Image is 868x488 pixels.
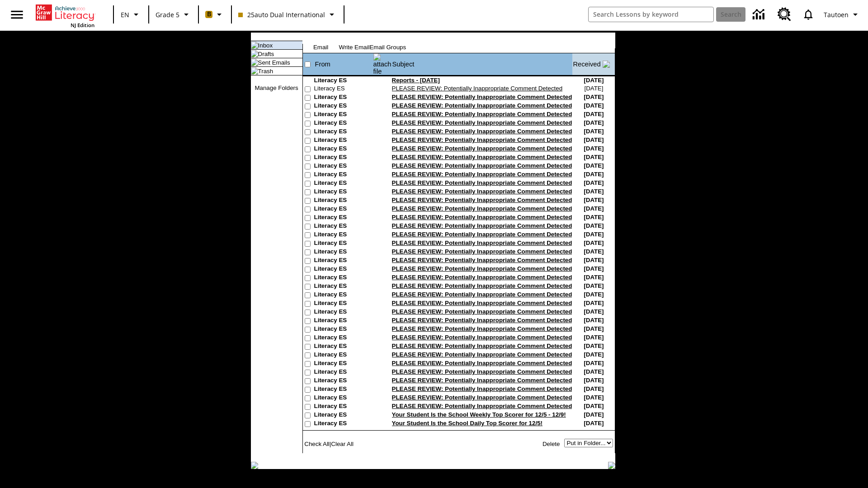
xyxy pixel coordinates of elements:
[314,239,373,248] td: Literacy ES
[117,6,146,23] button: Language: EN, Select a language
[235,6,341,23] button: Class: 25auto Dual International, Select your class
[392,385,572,392] a: PLEASE REVIEW: Potentially Inappropriate Comment Detected
[584,325,604,332] nobr: [DATE]
[314,85,373,94] td: Literacy ES
[584,188,604,195] nobr: [DATE]
[392,411,566,418] a: Your Student Is the School Weekly Top Scorer for 12/5 - 12/9!
[251,42,258,49] img: folder_icon_pick.gif
[392,368,572,375] a: PLEASE REVIEW: Potentially Inappropriate Comment Detected
[314,325,373,334] td: Literacy ES
[392,360,572,366] a: PLEASE REVIEW: Potentially Inappropriate Comment Detected
[314,154,373,162] td: Literacy ES
[258,42,273,49] a: Inbox
[202,6,228,23] button: Boost Class color is peach. Change class color
[369,44,406,51] a: Email Groups
[392,111,572,117] a: PLEASE REVIEW: Potentially Inappropriate Comment Detected
[392,282,572,289] a: PLEASE REVIEW: Potentially Inappropriate Comment Detected
[207,9,211,20] span: B
[392,394,572,401] a: PLEASE REVIEW: Potentially Inappropriate Comment Detected
[589,7,713,22] input: search field
[584,343,604,349] nobr: [DATE]
[314,300,373,308] td: Literacy ES
[314,222,373,231] td: Literacy ES
[584,291,604,298] nobr: [DATE]
[820,6,864,23] button: Profile/Settings
[251,462,258,469] img: table_footer_left.gif
[584,222,604,229] nobr: [DATE]
[584,308,604,315] nobr: [DATE]
[303,439,392,449] td: |
[314,360,373,368] td: Literacy ES
[392,77,440,84] a: Reports - [DATE]
[314,377,373,385] td: Literacy ES
[584,111,604,117] nobr: [DATE]
[392,188,572,195] a: PLEASE REVIEW: Potentially Inappropriate Comment Detected
[314,403,373,411] td: Literacy ES
[314,385,373,394] td: Literacy ES
[584,205,604,212] nobr: [DATE]
[584,239,604,246] nobr: [DATE]
[314,136,373,145] td: Literacy ES
[584,334,604,341] nobr: [DATE]
[584,119,604,126] nobr: [DATE]
[238,10,325,19] span: 25auto Dual International
[584,300,604,306] nobr: [DATE]
[314,188,373,197] td: Literacy ES
[314,197,373,205] td: Literacy ES
[747,2,772,27] a: Data Center
[392,265,572,272] a: PLEASE REVIEW: Potentially Inappropriate Comment Detected
[584,394,604,401] nobr: [DATE]
[313,44,328,51] a: Email
[314,111,373,119] td: Literacy ES
[542,441,560,447] a: Delete
[392,205,572,212] a: PLEASE REVIEW: Potentially Inappropriate Comment Detected
[392,231,572,238] a: PLEASE REVIEW: Potentially Inappropriate Comment Detected
[392,291,572,298] a: PLEASE REVIEW: Potentially Inappropriate Comment Detected
[314,394,373,403] td: Literacy ES
[315,61,330,68] a: From
[258,68,274,75] a: Trash
[314,291,373,300] td: Literacy ES
[584,377,604,384] nobr: [DATE]
[392,248,572,255] a: PLEASE REVIEW: Potentially Inappropriate Comment Detected
[392,85,563,92] a: PLEASE REVIEW: Potentially Inappropriate Comment Detected
[314,368,373,377] td: Literacy ES
[392,343,572,349] a: PLEASE REVIEW: Potentially Inappropriate Comment Detected
[392,171,572,178] a: PLEASE REVIEW: Potentially Inappropriate Comment Detected
[392,162,572,169] a: PLEASE REVIEW: Potentially Inappropriate Comment Detected
[824,10,849,19] span: Tautoen
[584,282,604,289] nobr: [DATE]
[251,50,258,57] img: folder_icon.gif
[603,61,610,68] img: arrow_down.gif
[251,59,258,66] img: folder_icon.gif
[392,257,572,263] a: PLEASE REVIEW: Potentially Inappropriate Comment Detected
[314,343,373,351] td: Literacy ES
[314,145,373,154] td: Literacy ES
[152,6,195,23] button: Grade: Grade 5, Select a grade
[392,154,572,160] a: PLEASE REVIEW: Potentially Inappropriate Comment Detected
[314,282,373,291] td: Literacy ES
[392,102,572,109] a: PLEASE REVIEW: Potentially Inappropriate Comment Detected
[392,334,572,341] a: PLEASE REVIEW: Potentially Inappropriate Comment Detected
[314,119,373,128] td: Literacy ES
[392,239,572,246] a: PLEASE REVIEW: Potentially Inappropriate Comment Detected
[392,420,543,427] a: Your Student Is the School Daily Top Scorer for 12/5!
[314,214,373,222] td: Literacy ES
[392,325,572,332] a: PLEASE REVIEW: Potentially Inappropriate Comment Detected
[392,119,572,126] a: PLEASE REVIEW: Potentially Inappropriate Comment Detected
[584,214,604,221] nobr: [DATE]
[772,2,797,27] a: Resource Center, Will open in new tab
[258,59,290,66] a: Sent Emails
[392,403,572,409] a: PLEASE REVIEW: Potentially Inappropriate Comment Detected
[392,351,572,358] a: PLEASE REVIEW: Potentially Inappropriate Comment Detected
[314,171,373,179] td: Literacy ES
[584,94,604,100] nobr: [DATE]
[314,420,373,428] td: Literacy ES
[584,274,604,281] nobr: [DATE]
[573,61,600,68] a: Received
[797,3,820,26] a: Notifications
[584,317,604,324] nobr: [DATE]
[331,441,354,447] a: Clear All
[392,308,572,315] a: PLEASE REVIEW: Potentially Inappropriate Comment Detected
[251,67,258,75] img: folder_icon.gif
